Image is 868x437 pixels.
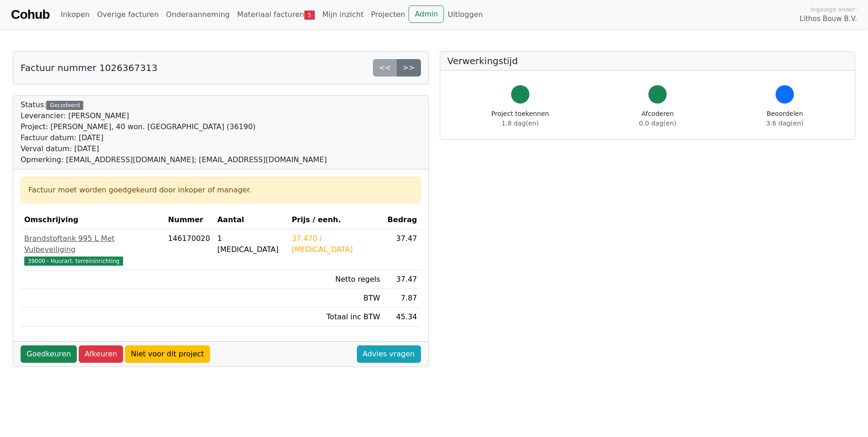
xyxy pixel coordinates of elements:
h5: Factuur nummer 1026367313 [21,62,157,73]
td: 37.47 [384,229,421,270]
a: Admin [409,5,444,23]
div: Opmerking: [EMAIL_ADDRESS][DOMAIN_NAME]; [EMAIL_ADDRESS][DOMAIN_NAME] [21,154,327,165]
span: 1.8 dag(en) [501,120,539,127]
td: 37.47 [384,270,421,289]
a: Goedkeuren [21,345,77,363]
a: Cohub [11,4,49,26]
div: Afcoderen [639,109,676,128]
div: Status: [21,99,327,165]
div: 1 [MEDICAL_DATA] [217,233,284,255]
a: Mijn inzicht [318,5,367,24]
th: Nummer [164,211,214,229]
div: Factuur datum: [DATE] [21,132,327,143]
div: 37.470 / [MEDICAL_DATA] [291,233,380,255]
a: Projecten [367,5,409,24]
h5: Verwerkingstijd [447,55,848,66]
a: Overige facturen [93,5,162,24]
div: Gecodeerd [46,101,83,110]
a: Onderaanneming [162,5,233,24]
td: 146170020 [164,229,214,270]
a: >> [397,59,421,76]
div: Leverancier: [PERSON_NAME] [21,110,327,121]
div: Verval datum: [DATE] [21,143,327,154]
a: Materiaal facturen5 [233,5,318,24]
div: Factuur moet worden goedgekeurd door inkoper of manager. [28,185,413,196]
th: Omschrijving [21,211,164,229]
div: Project toekennen [491,109,549,128]
span: Lithos Bouw B.V. [800,14,857,24]
th: Prijs / eenh. [288,211,383,229]
a: Uitloggen [444,5,486,24]
div: Beoordelen [766,109,803,128]
th: Aantal [214,211,288,229]
span: 39000 - Huurart. terreininrichting [24,257,123,266]
span: Ingelogd onder: [810,5,857,14]
a: Inkopen [57,5,93,24]
td: 45.34 [384,308,421,327]
td: 7.87 [384,289,421,308]
span: 3.6 dag(en) [766,120,803,127]
a: Advies vragen [357,345,421,363]
a: Niet voor dit project [125,345,210,363]
th: Bedrag [384,211,421,229]
td: Netto regels [288,270,383,289]
a: Brandstoftank 995 L Met Vulbeveiliging39000 - Huurart. terreininrichting [24,233,161,266]
span: 5 [304,11,315,20]
span: 0.0 dag(en) [639,120,676,127]
td: BTW [288,289,383,308]
div: Brandstoftank 995 L Met Vulbeveiliging [24,233,161,255]
td: Totaal inc BTW [288,308,383,327]
div: Project: [PERSON_NAME], 40 won. [GEOGRAPHIC_DATA] (36190) [21,121,327,132]
a: Afkeuren [79,345,123,363]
